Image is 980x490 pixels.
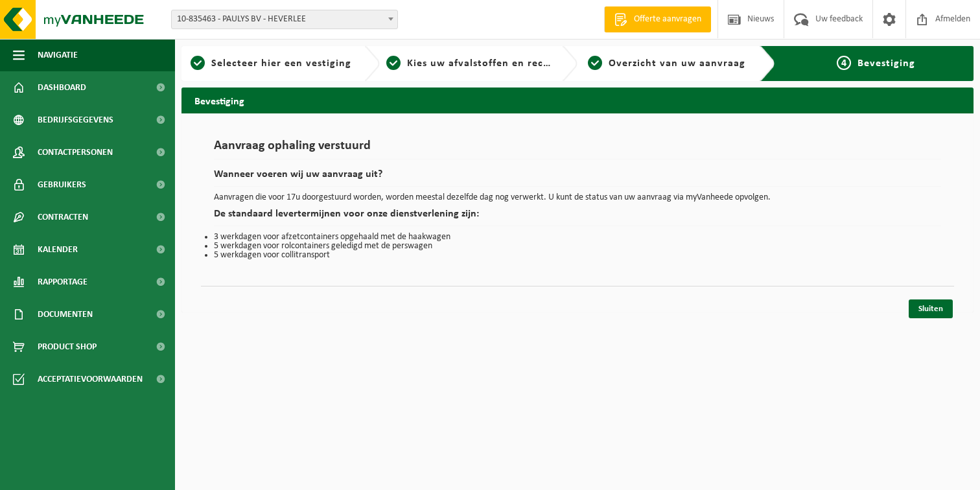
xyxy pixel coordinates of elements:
h2: Wanneer voeren wij uw aanvraag uit? [214,169,941,187]
h2: De standaard levertermijnen voor onze dienstverlening zijn: [214,209,941,226]
span: Gebruikers [38,169,86,201]
a: 1Selecteer hier een vestiging [188,56,354,71]
span: Kies uw afvalstoffen en recipiënten [407,58,585,69]
p: Aanvragen die voor 17u doorgestuurd worden, worden meestal dezelfde dag nog verwerkt. U kunt de s... [214,193,941,202]
span: Dashboard [38,71,86,104]
a: 3Overzicht van uw aanvraag [584,56,750,71]
span: 3 [588,56,602,70]
span: 4 [837,56,851,70]
span: Navigatie [38,39,78,71]
span: 1 [191,56,205,70]
span: Contactpersonen [38,136,113,169]
li: 5 werkdagen voor rolcontainers geledigd met de perswagen [214,242,941,251]
span: 10-835463 - PAULYS BV - HEVERLEE [171,10,398,29]
span: Acceptatievoorwaarden [38,363,143,395]
span: Selecteer hier een vestiging [211,58,351,69]
span: Documenten [38,298,93,331]
li: 5 werkdagen voor collitransport [214,251,941,260]
span: Bedrijfsgegevens [38,104,113,136]
span: 10-835463 - PAULYS BV - HEVERLEE [172,10,397,29]
span: Bevestiging [857,58,915,69]
a: Offerte aanvragen [604,6,711,32]
span: Kalender [38,233,78,266]
a: Sluiten [909,299,953,318]
span: 2 [386,56,401,70]
h1: Aanvraag ophaling verstuurd [214,139,941,159]
h2: Bevestiging [181,87,974,113]
a: 2Kies uw afvalstoffen en recipiënten [386,56,552,71]
span: Contracten [38,201,88,233]
span: Offerte aanvragen [631,13,705,26]
li: 3 werkdagen voor afzetcontainers opgehaald met de haakwagen [214,233,941,242]
span: Overzicht van uw aanvraag [609,58,745,69]
span: Rapportage [38,266,87,298]
span: Product Shop [38,331,97,363]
